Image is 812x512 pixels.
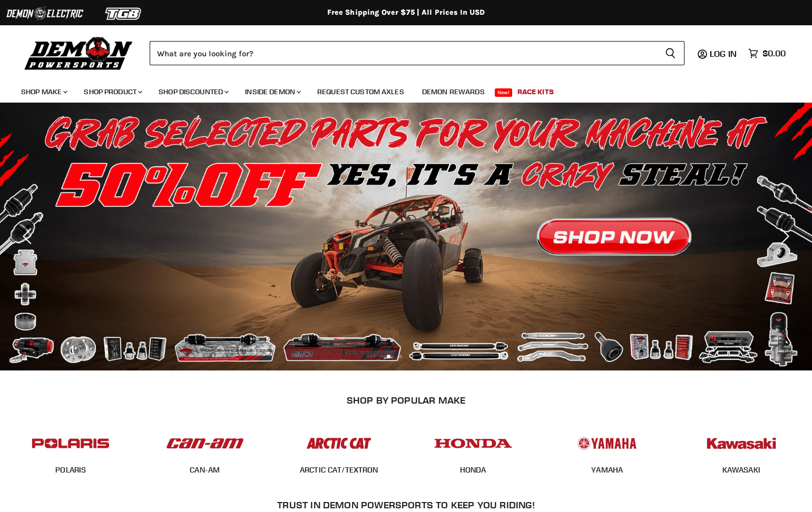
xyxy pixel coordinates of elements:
a: Race Kits [510,81,562,103]
span: CAN-AM [190,465,220,476]
a: CAN-AM [190,465,220,475]
span: HONDA [460,465,486,476]
a: Shop Discounted [151,81,235,103]
span: YAMAHA [591,465,623,476]
ul: Main menu [13,77,783,103]
img: POPULAR_MAKE_logo_6_76e8c46f-2d1e-4ecc-b320-194822857d41.jpg [700,427,782,459]
a: Log in [705,49,743,58]
input: Search [150,41,657,65]
li: Page dot 4 [422,355,425,358]
img: POPULAR_MAKE_logo_4_4923a504-4bac-4306-a1be-165a52280178.jpg [432,427,514,459]
h2: Trust In Demon Powersports To Keep You Riding! [25,499,787,510]
span: POLARIS [55,465,86,476]
a: ARCTIC CAT/TEXTRON [300,465,378,475]
h2: SHOP BY POPULAR MAKE [13,395,799,406]
a: Shop Product [76,81,149,103]
li: Page dot 1 [387,355,390,358]
span: $0.00 [762,48,786,58]
img: Demon Powersports [21,34,136,72]
a: KAWASAKI [722,465,760,475]
li: Page dot 2 [398,355,402,358]
button: Previous [18,226,40,247]
a: Shop Make [13,81,74,103]
img: POPULAR_MAKE_logo_5_20258e7f-293c-4aac-afa8-159eaa299126.jpg [566,427,648,459]
img: POPULAR_MAKE_logo_2_dba48cf1-af45-46d4-8f73-953a0f002620.jpg [30,427,112,459]
a: HONDA [460,465,486,475]
img: Demon Electric Logo 2 [5,4,84,24]
span: Log in [710,48,737,59]
a: Inside Demon [237,81,307,103]
li: Page dot 3 [410,355,414,358]
a: Request Custom Axles [309,81,412,103]
form: Product [150,41,684,65]
span: New! [495,88,513,97]
span: KAWASAKI [722,465,760,476]
a: YAMAHA [591,465,623,475]
a: Demon Rewards [414,81,493,103]
button: Search [657,41,684,65]
span: ARCTIC CAT/TEXTRON [300,465,378,476]
a: POLARIS [55,465,86,475]
img: TGB Logo 2 [84,4,163,24]
button: Next [772,226,794,247]
img: POPULAR_MAKE_logo_3_027535af-6171-4c5e-a9bc-f0eccd05c5d6.jpg [298,427,380,459]
a: $0.00 [743,46,791,61]
img: POPULAR_MAKE_logo_1_adc20308-ab24-48c4-9fac-e3c1a623d575.jpg [164,427,246,459]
